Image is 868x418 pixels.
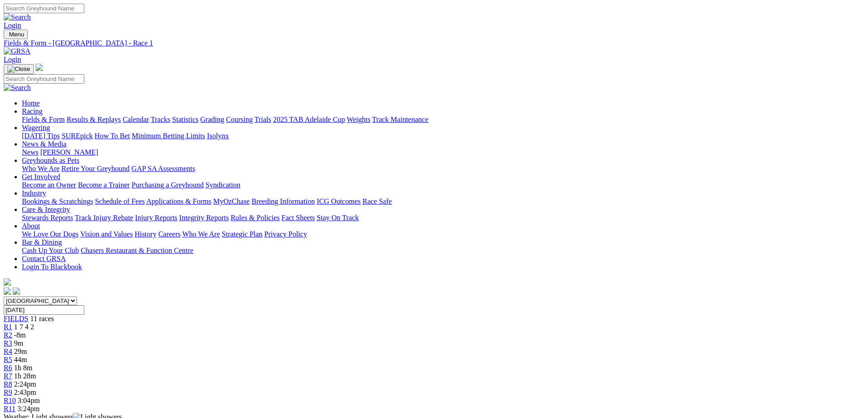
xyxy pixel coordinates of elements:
img: Search [4,84,31,92]
a: News & Media [22,140,67,148]
a: Stewards Reports [22,214,73,222]
a: About [22,222,40,230]
a: Minimum Betting Limits [132,132,205,140]
span: -8m [14,331,26,339]
img: logo-grsa-white.png [4,278,11,286]
a: Track Maintenance [372,116,428,123]
span: 29m [14,347,27,355]
a: Injury Reports [135,214,177,222]
img: Search [4,13,31,21]
input: Search [4,74,84,84]
a: R3 [4,339,12,347]
a: Strategic Plan [222,230,262,238]
a: SUREpick [62,132,92,140]
a: Greyhounds as Pets [22,156,79,164]
a: Retire Your Greyhound [62,165,130,172]
span: 3:04pm [18,397,40,404]
div: Wagering [22,132,864,140]
div: Greyhounds as Pets [22,165,864,173]
div: Industry [22,197,864,206]
a: Careers [158,230,180,238]
span: Menu [9,31,24,38]
div: Care & Integrity [22,214,864,222]
img: facebook.svg [4,287,11,295]
a: Racing [22,107,42,115]
div: News & Media [22,148,864,156]
span: 1h 8m [14,364,32,372]
a: Industry [22,189,46,197]
a: Fact Sheets [282,214,315,222]
a: Race Safe [362,197,391,205]
input: Search [4,4,84,13]
a: R10 [4,397,16,404]
a: Fields & Form [22,116,65,123]
span: 2:43pm [14,388,36,396]
a: R4 [4,347,12,355]
span: 44m [14,356,27,363]
span: 2:24pm [14,380,36,388]
a: Privacy Policy [264,230,307,238]
a: Syndication [205,181,240,189]
a: Applications & Forms [146,197,211,205]
a: Vision and Values [80,230,133,238]
a: Who We Are [22,165,60,172]
a: Who We Are [182,230,220,238]
a: Home [22,99,40,107]
img: logo-grsa-white.png [36,64,43,71]
img: GRSA [4,47,31,55]
span: 9m [14,339,23,347]
button: Toggle navigation [4,30,28,39]
img: twitter.svg [13,287,20,295]
a: Bookings & Scratchings [22,197,93,205]
a: Bar & Dining [22,238,62,246]
span: FIELDS [4,315,28,322]
a: GAP SA Assessments [132,165,195,172]
a: Chasers Restaurant & Function Centre [81,247,193,254]
a: Results & Replays [67,116,121,123]
a: Coursing [226,116,253,123]
span: 1h 28m [14,372,36,380]
span: 11 races [30,315,54,322]
span: R5 [4,356,12,363]
a: [PERSON_NAME] [40,148,98,156]
a: Cash Up Your Club [22,247,79,254]
a: Login [4,21,21,29]
a: R6 [4,364,12,372]
span: R11 [4,405,15,413]
div: Bar & Dining [22,247,864,255]
a: Care & Integrity [22,206,70,213]
a: [DATE] Tips [22,132,60,140]
a: Purchasing a Greyhound [132,181,204,189]
a: Become a Trainer [78,181,130,189]
a: R8 [4,380,12,388]
a: R1 [4,323,12,331]
span: R9 [4,388,12,396]
a: Get Involved [22,173,60,181]
a: Isolynx [207,132,229,140]
a: Login [4,55,21,63]
a: Stay On Track [317,214,359,222]
input: Select date [4,305,84,315]
a: Breeding Information [252,197,315,205]
a: Fields & Form - [GEOGRAPHIC_DATA] - Race 1 [4,39,864,47]
img: Close [7,65,30,73]
a: Weights [347,116,370,123]
a: MyOzChase [213,197,250,205]
a: R7 [4,372,12,380]
a: Track Injury Rebate [75,214,133,222]
a: R2 [4,331,12,339]
a: Rules & Policies [231,214,280,222]
span: 3:24pm [17,405,40,413]
a: History [134,230,156,238]
a: Contact GRSA [22,255,66,262]
a: News [22,148,38,156]
a: Calendar [123,116,149,123]
a: Schedule of Fees [95,197,144,205]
